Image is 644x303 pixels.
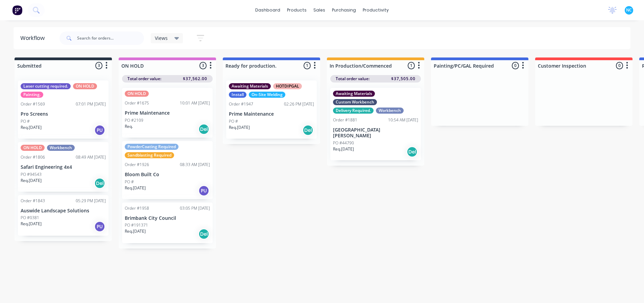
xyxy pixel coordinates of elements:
[180,100,210,106] div: 10:01 AM [DATE]
[21,215,39,221] p: PO #0381
[273,83,302,89] div: HOTDIPGAL
[18,80,109,139] div: Laser cutting required.ON HOLDPainting.Order #156907:01 PM [DATE]Pro ScreensPO #Req.[DATE]PU
[21,164,106,170] p: Safari Engineering 4x4
[76,198,106,204] div: 05:29 PM [DATE]
[21,145,45,151] div: ON HOLD
[21,111,106,117] p: Pro Screens
[73,83,97,89] div: ON HOLD
[21,198,45,204] div: Order #1843
[333,117,357,123] div: Order #1881
[333,146,354,152] p: Req. [DATE]
[21,118,30,124] p: PO #
[21,171,42,178] p: PO #94543
[155,34,168,42] span: Views
[359,5,392,15] div: productivity
[125,228,146,234] p: Req. [DATE]
[330,88,421,160] div: Awaiting MaterialsCustom WorkbenchDelivery Required.WorkbenchOrder #188110:54 AM [DATE][GEOGRAPHI...
[21,101,45,107] div: Order #1569
[310,5,329,15] div: sales
[77,31,144,45] input: Search for orders...
[388,117,418,123] div: 10:54 AM [DATE]
[333,91,375,97] div: Awaiting Materials
[125,144,178,150] div: PowderCoating Required
[18,195,109,236] div: Order #184305:29 PM [DATE]Auswide Landscape SolutionsPO #0381Req.[DATE]PU
[125,185,146,191] p: Req. [DATE]
[125,123,133,130] p: Req.
[336,76,369,82] span: Total order value:
[198,229,209,239] div: Del
[21,221,42,227] p: Req. [DATE]
[333,108,374,114] div: Delivery Required.
[229,118,238,124] p: PO #
[125,100,149,106] div: Order #1675
[329,5,359,15] div: purchasing
[391,76,415,82] span: $37,505.00
[249,92,285,98] div: On-Site Welding
[76,154,106,160] div: 08:49 AM [DATE]
[229,83,271,89] div: Awaiting Materials
[94,178,105,189] div: Del
[252,5,284,15] a: dashboard
[21,154,45,160] div: Order #1806
[125,205,149,211] div: Order #1958
[229,92,246,98] div: Install
[127,76,161,82] span: Total order value:
[122,88,213,138] div: ON HOLDOrder #167510:01 AM [DATE]Prime MaintenancePO #2109Req.Del
[125,91,149,97] div: ON HOLD
[284,101,314,107] div: 02:26 PM [DATE]
[47,145,75,151] div: Workbench
[284,5,310,15] div: products
[226,80,317,139] div: Awaiting MaterialsHOTDIPGALInstallOn-Site WeldingOrder #194702:26 PM [DATE]Prime MaintenancePO #R...
[229,124,250,131] p: Req. [DATE]
[333,140,354,146] p: PO #44790
[180,205,210,211] div: 03:05 PM [DATE]
[20,34,48,42] div: Workflow
[125,162,149,168] div: Order #1926
[303,125,313,136] div: Del
[125,179,134,185] p: PO #
[125,117,143,123] p: PO #2109
[76,101,106,107] div: 07:01 PM [DATE]
[125,172,210,178] p: Bloom Built Co
[229,101,253,107] div: Order #1947
[21,83,71,89] div: Laser cutting required.
[333,99,377,105] div: Custom Workbench
[125,222,148,228] p: PO #191371
[180,162,210,168] div: 08:33 AM [DATE]
[626,7,632,13] span: NC
[122,141,213,199] div: PowderCoating RequiredSandblasting RequiredOrder #192608:33 AM [DATE]Bloom Built CoPO #Req.[DATE]PU
[21,124,42,131] p: Req. [DATE]
[407,146,418,157] div: Del
[21,92,43,98] div: Painting.
[94,221,105,232] div: PU
[21,178,42,184] p: Req. [DATE]
[333,127,418,139] p: [GEOGRAPHIC_DATA][PERSON_NAME]
[125,152,174,158] div: Sandblasting Required
[183,76,207,82] span: $37,562.00
[94,125,105,136] div: PU
[122,203,213,243] div: Order #195803:05 PM [DATE]Brimbank City CouncilPO #191371Req.[DATE]Del
[125,110,210,116] p: Prime Maintenance
[198,124,209,135] div: Del
[18,142,109,192] div: ON HOLDWorkbenchOrder #180608:49 AM [DATE]Safari Engineering 4x4PO #94543Req.[DATE]Del
[125,215,210,221] p: Brimbank City Council
[376,108,404,114] div: Workbench
[229,111,314,117] p: Prime Maintenance
[21,208,106,214] p: Auswide Landscape Solutions
[198,185,209,196] div: PU
[12,5,22,15] img: Factory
